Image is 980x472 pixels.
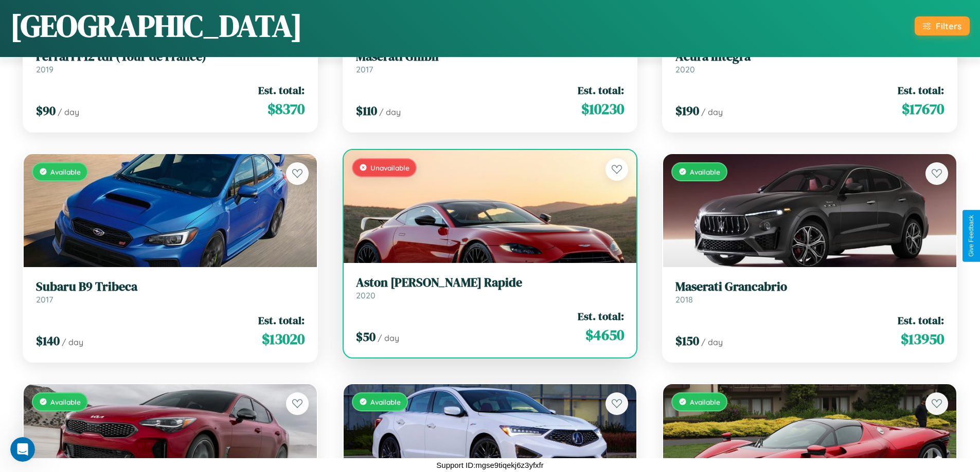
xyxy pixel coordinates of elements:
span: / day [58,107,79,117]
span: Est. total: [578,309,624,324]
span: $ 110 [356,102,377,119]
span: Est. total: [258,313,305,328]
span: $ 150 [675,332,699,349]
span: Available [50,398,81,406]
span: Est. total: [898,83,944,98]
span: Available [690,398,720,406]
span: $ 190 [675,102,699,119]
a: Ferrari F12 tdf (Tour de France)2019 [36,49,305,74]
span: Est. total: [258,83,305,98]
span: Available [370,398,401,406]
div: Filters [936,21,961,31]
span: $ 10230 [581,99,624,119]
button: Filters [915,16,970,35]
a: Acura Integra2020 [675,49,944,74]
span: / day [701,107,723,117]
h3: Maserati Ghibli [356,49,625,64]
h3: Aston [PERSON_NAME] Rapide [356,275,625,290]
span: Unavailable [370,163,409,172]
span: $ 50 [356,328,376,345]
a: Maserati Grancabrio2018 [675,279,944,305]
span: 2017 [36,294,53,305]
span: / day [62,337,83,347]
p: Support ID: mgse9tiqekj6z3yfxfr [436,458,543,472]
span: 2020 [356,290,376,300]
h3: Ferrari F12 tdf (Tour de France) [36,49,305,64]
h3: Acura Integra [675,49,944,64]
span: / day [378,333,399,343]
a: Aston [PERSON_NAME] Rapide2020 [356,275,625,300]
span: / day [379,107,401,117]
span: $ 140 [36,332,60,349]
span: 2018 [675,294,693,305]
span: $ 17670 [902,99,944,119]
span: 2019 [36,64,54,74]
span: 2020 [675,64,695,74]
span: $ 13950 [901,329,944,349]
a: Maserati Ghibli2017 [356,49,625,74]
div: Give Feedback [968,215,975,257]
span: Available [50,167,81,176]
span: $ 8370 [268,99,305,119]
span: / day [701,337,723,347]
span: 2017 [356,64,373,74]
h1: [GEOGRAPHIC_DATA] [10,5,302,47]
h3: Subaru B9 Tribeca [36,279,305,294]
span: $ 90 [36,102,56,119]
a: Subaru B9 Tribeca2017 [36,279,305,305]
h3: Maserati Grancabrio [675,279,944,294]
span: Est. total: [578,83,624,98]
span: Available [690,167,720,176]
span: $ 13020 [262,329,305,349]
span: Est. total: [898,313,944,328]
iframe: Intercom live chat [10,437,35,462]
span: $ 4650 [585,325,624,345]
